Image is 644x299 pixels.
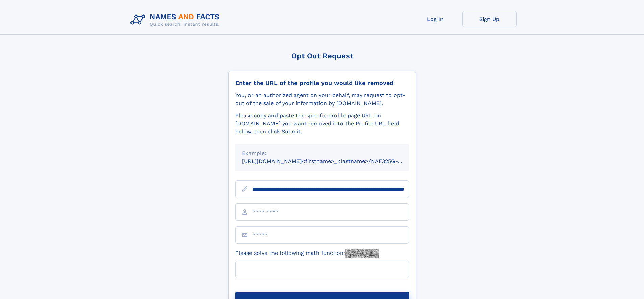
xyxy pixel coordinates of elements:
[235,91,409,108] div: You, or an authorized agent on your behalf, may request to opt-out of the sale of your informatio...
[242,158,422,165] small: [URL][DOMAIN_NAME]<firstname>_<lastname>/NAF325G-xxxxxxxx
[235,249,379,258] label: Please solve the following math function:
[235,79,409,87] div: Enter the URL of the profile you would like removed
[128,11,225,29] img: Logo Names and Facts
[408,11,462,27] a: Log In
[242,149,402,157] div: Example:
[235,112,409,136] div: Please copy and paste the specific profile page URL on [DOMAIN_NAME] you want removed into the Pr...
[462,11,517,27] a: Sign Up
[228,52,416,60] div: Opt Out Request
